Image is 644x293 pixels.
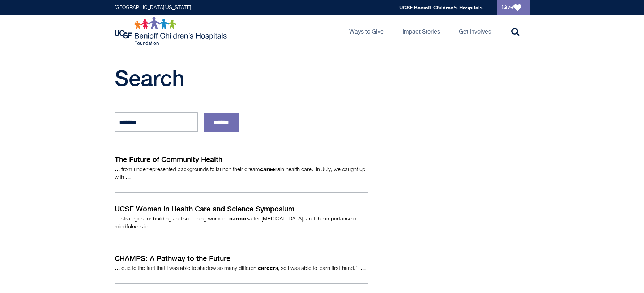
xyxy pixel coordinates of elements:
[344,15,389,47] a: Ways to Give
[115,143,368,192] a: The Future of Community Health … from underrepresented backgrounds to launch their dreamcareersin...
[115,17,229,45] img: Logo for UCSF Benioff Children's Hospitals Foundation
[115,242,368,283] a: CHAMPS: A Pathway to the Future … due to the fact that I was able to shadow so many differentcare...
[115,253,368,264] p: CHAMPS: A Pathway to the Future
[399,4,483,10] a: UCSF Benioff Children's Hospitals
[258,264,278,271] strong: careers
[115,192,368,242] a: UCSF Women in Health Care and Science Symposium … strategies for building and sustaining women’sc...
[229,215,250,222] strong: careers
[397,15,446,47] a: Impact Stories
[260,166,280,172] strong: careers
[115,204,368,214] p: UCSF Women in Health Care and Science Symposium
[115,65,393,91] h1: Search
[115,214,368,231] p: … strategies for building and sustaining women’s after [MEDICAL_DATA], and the importance of mind...
[115,154,368,165] p: The Future of Community Health
[497,0,530,15] a: Give
[453,15,497,47] a: Get Involved
[115,5,191,10] a: [GEOGRAPHIC_DATA][US_STATE]
[115,264,368,272] p: … due to the fact that I was able to shadow so many different , so I was able to learn first-hand...
[115,165,368,182] p: … from underrepresented backgrounds to launch their dream in health care. In July, we caught up w...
